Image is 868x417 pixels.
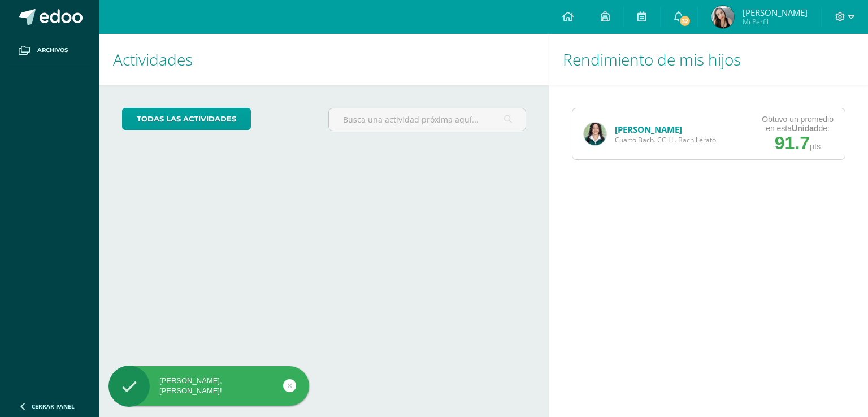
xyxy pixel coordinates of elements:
[810,142,821,151] span: pts
[615,124,682,135] a: [PERSON_NAME]
[743,17,808,27] span: Mi Perfil
[329,108,525,131] input: Busca una actividad próxima aquí...
[9,34,90,67] a: Archivos
[792,124,818,133] strong: Unidad
[113,34,535,85] h1: Actividades
[711,6,734,28] img: 0d271ca833bfefe002d6927676b61406.png
[775,133,810,153] span: 91.7
[122,108,251,130] a: todas las Actividades
[584,123,606,145] img: 41f1ea235a70908e202378a6305524b4.png
[32,402,75,410] span: Cerrar panel
[108,376,309,396] div: [PERSON_NAME], [PERSON_NAME]!
[37,46,68,55] span: Archivos
[762,115,834,133] div: Obtuvo un promedio en esta de:
[563,34,854,85] h1: Rendimiento de mis hijos
[615,135,716,145] span: Cuarto Bach. CC.LL. Bachillerato
[743,7,808,18] span: [PERSON_NAME]
[679,15,691,27] span: 32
